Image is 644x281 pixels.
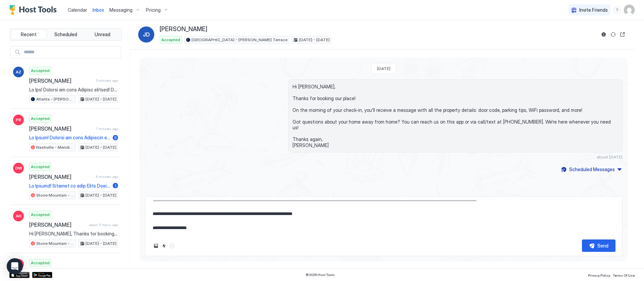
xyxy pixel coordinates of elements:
span: [PERSON_NAME] [29,77,93,84]
a: Terms Of Use [613,271,635,278]
span: [DATE] [377,66,390,71]
button: Reservation information [600,30,608,39]
span: Recent [21,31,37,38]
span: Inbox [93,7,104,13]
span: Accepted [31,116,50,122]
span: 3 [114,135,117,140]
span: Messaging [109,7,132,13]
a: Calendar [68,6,87,13]
a: Host Tools Logo [9,5,60,15]
span: JD [143,30,150,39]
span: Lo Ips! Dolorsi am cons Adipisc elitsed! Doei't inci utlaboree doloremagna al enimadm veni quis: ... [29,87,118,93]
span: Accepted [31,164,50,170]
span: Hi [PERSON_NAME], Thanks for booking our place! On the morning of your check-in, you'll receive a... [29,231,118,237]
span: 1 [115,183,116,188]
span: [DATE] - [DATE] [86,192,116,198]
span: 3 minutes ago [96,78,118,83]
input: Input Field [21,47,121,58]
div: User profile [624,5,635,15]
span: Calendar [68,7,87,13]
button: Quick reply [160,242,168,250]
span: Scheduled [54,31,77,38]
span: Accepted [31,260,50,266]
span: [PERSON_NAME] [29,221,86,228]
button: Open reservation [619,30,627,39]
span: Terms Of Use [613,273,635,277]
a: Google Play Store [32,272,52,278]
span: [PERSON_NAME] [29,173,93,180]
button: Recent [11,30,47,39]
span: [DATE] - [DATE] [86,240,116,247]
span: about [DATE] [597,154,623,159]
span: AZ [16,69,21,75]
span: © 2025 Host Tools [306,273,335,277]
span: Privacy Policy [588,273,610,277]
div: Scheduled Messages [569,166,615,173]
div: tab-group [9,28,122,41]
span: Stone Mountain - [GEOGRAPHIC_DATA] [36,192,74,198]
span: Accepted [31,68,50,74]
div: menu [613,6,621,14]
span: Atlanta - [PERSON_NAME] (Entire Duplex, both sides) [36,96,74,102]
button: Scheduled Messages [560,165,623,174]
span: DW [15,165,22,171]
span: [DATE] - [DATE] [86,144,116,150]
span: 8 minutes ago [96,174,118,179]
span: Nashville - Meridian (Entire House) [36,144,74,150]
span: Unread [95,31,110,38]
span: Pricing [146,7,161,13]
span: Accepted [31,212,50,218]
button: Scheduled [48,30,84,39]
span: [DATE] - [DATE] [299,37,330,43]
span: Hi [PERSON_NAME], Thanks for booking our place! On the morning of your check-in, you'll receive a... [292,84,618,148]
button: Unread [85,30,120,39]
span: Invite Friends [579,7,608,13]
span: Stone Mountain - [GEOGRAPHIC_DATA] [36,240,74,247]
span: [GEOGRAPHIC_DATA] - [PERSON_NAME] Terrace [192,37,287,43]
span: 7 minutes ago [96,127,118,131]
span: [DATE] - [DATE] [86,96,116,102]
a: Privacy Policy [588,271,610,278]
button: Upload image [152,242,160,250]
span: [PERSON_NAME] [160,25,207,33]
span: AH [16,213,21,219]
span: Lo Ipsumd! Sitamet co adip Elits Doeiusmo tempori! Utla'e dolo magnaaliq enimadminim ve quisnos e... [29,183,110,189]
a: App Store [9,272,30,278]
span: [PERSON_NAME] [29,125,93,132]
span: Accepted [161,37,180,43]
span: Lo Ipsum! Dolorsi am cons Adipiscin elitsed! Doei't inci utlaboree doloremagna al enimadm veni qu... [29,135,110,141]
span: PR [16,117,21,123]
button: Sync reservation [609,30,617,39]
div: Open Intercom Messenger [7,258,23,274]
div: Send [597,242,608,249]
span: about 11 hours ago [89,223,118,227]
button: Send [582,239,615,252]
a: Inbox [93,6,104,13]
